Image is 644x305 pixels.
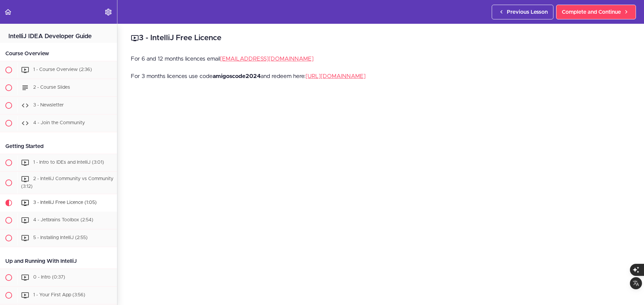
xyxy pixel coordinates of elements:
[33,67,92,72] span: 1 - Course Overview (2:36)
[33,218,93,222] span: 4 - Jetbrains Toolbox (2:54)
[33,200,97,205] span: 3 - IntelliJ Free Licence (1:05)
[104,8,112,16] svg: Settings Menu
[220,56,314,62] a: [EMAIL_ADDRESS][DOMAIN_NAME]
[33,235,88,240] span: 5 - Installing IntelliJ (2:55)
[131,54,631,64] p: For 6 and 12 months licences email
[21,176,113,189] span: 2 - IntelliJ Community vs Community (3:12)
[507,8,548,16] span: Previous Lesson
[33,85,70,90] span: 2 - Course Slides
[131,32,631,44] h2: 3 - IntelliJ Free Licence
[131,71,631,81] p: For 3 months licences use code and redeem here:
[213,73,261,79] strong: amigoscode2024
[33,275,65,280] span: 0 - Intro (0:37)
[33,160,104,165] span: 1 - Intro to IDEs and IntelliJ (3:01)
[33,103,64,107] span: 3 - Newsletter
[33,121,85,125] span: 4 - Join the Community
[492,5,553,19] a: Previous Lesson
[306,73,366,79] a: [URL][DOMAIN_NAME]
[562,8,621,16] span: Complete and Continue
[33,293,85,297] span: 1 - Your First App (3:56)
[4,8,12,16] svg: Back to course curriculum
[556,5,636,19] a: Complete and Continue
